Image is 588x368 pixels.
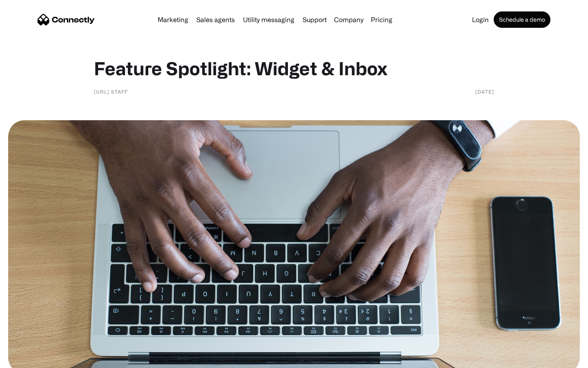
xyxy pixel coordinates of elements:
a: Schedule a demo [494,11,550,28]
div: Company [334,14,363,25]
h1: Feature Spotlight: Widget & Inbox [94,57,494,79]
div: [DATE] [475,88,494,96]
a: Pricing [367,16,396,23]
a: Marketing [154,16,192,23]
aside: Language selected: English [8,354,49,365]
div: [URL] staff [94,88,128,96]
a: Login [469,16,492,23]
a: Sales agents [193,16,238,23]
a: Utility messaging [240,16,298,23]
a: Support [299,16,330,23]
ul: Language list [16,354,49,365]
